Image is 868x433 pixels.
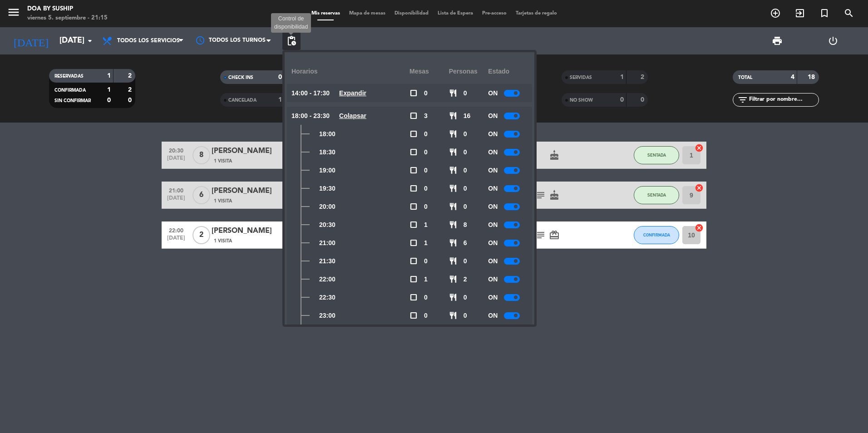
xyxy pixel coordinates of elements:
button: SENTADA [634,186,679,204]
span: NO SHOW [570,98,593,103]
span: check_box_outline_blank [409,221,418,229]
div: LOG OUT [805,27,862,54]
span: check_box_outline_blank [409,311,418,320]
span: 0 [464,256,467,266]
span: 6 [192,186,210,204]
span: check_box_outline_blank [409,275,418,283]
span: 0 [424,310,428,321]
i: power_settings_new [828,35,838,46]
span: 0 [464,310,467,321]
span: 0 [464,183,467,194]
span: 1 Visita [214,197,232,205]
div: [PERSON_NAME] [212,185,289,197]
input: Filtrar por nombre... [748,95,819,105]
i: card_giftcard [549,230,560,241]
i: filter_list [737,94,748,105]
span: 0 [424,88,428,98]
span: 2 [192,226,210,244]
span: SIN CONFIRMAR [54,98,91,103]
span: 20:00 [319,202,335,212]
span: check_box_outline_blank [409,130,418,138]
strong: 2 [128,87,133,93]
span: ON [488,220,498,230]
u: Colapsar [339,112,366,119]
span: 8 [464,220,467,230]
i: menu [7,5,20,19]
span: CANCELADA [228,98,256,103]
span: [DATE] [165,235,187,246]
span: print [772,35,783,46]
span: restaurant [449,239,457,247]
span: 0 [424,256,428,266]
span: Lista de Espera [433,11,478,16]
i: cancel [695,143,704,153]
span: 1 [424,220,428,230]
div: [PERSON_NAME] [212,225,289,237]
i: add_circle_outline [770,8,781,19]
span: 0 [464,202,467,212]
span: restaurant [449,89,457,97]
span: ON [488,183,498,194]
span: 22:00 [165,225,187,235]
span: check_box_outline_blank [409,112,418,120]
i: cancel [695,183,704,192]
span: 0 [424,292,428,303]
strong: 2 [641,74,646,80]
button: menu [7,5,20,22]
span: ON [488,165,498,176]
strong: 0 [620,97,624,103]
span: 21:00 [319,238,335,248]
span: 8 [192,146,210,164]
span: 18:00 [319,129,335,139]
div: Estado [488,59,528,84]
i: cake [549,150,560,161]
span: check_box_outline_blank [409,89,418,97]
span: ON [488,274,498,285]
span: restaurant [449,311,457,320]
span: Mis reservas [307,11,345,16]
i: search [843,8,854,19]
i: exit_to_app [794,8,805,19]
span: restaurant [449,130,457,138]
span: 1 [424,274,428,285]
span: restaurant [449,275,457,283]
span: RESERVADAS [54,74,84,79]
span: ON [488,147,498,157]
span: check_box_outline_blank [409,166,418,174]
span: Todos los servicios [117,38,180,44]
span: 2 [464,274,467,285]
span: 1 Visita [214,157,232,165]
u: Expandir [339,89,366,97]
span: 23:00 [319,310,335,321]
strong: 1 [620,74,624,80]
span: TOTAL [738,75,752,80]
span: ON [488,111,498,121]
div: DOA by SUSHIP [27,5,108,14]
span: restaurant [449,221,457,229]
button: SENTADA [634,146,679,164]
i: arrow_drop_down [84,35,95,46]
i: turned_in_not [819,8,830,19]
span: [DATE] [165,195,187,206]
strong: 1 [107,73,111,79]
span: ON [488,88,498,98]
div: [PERSON_NAME] [212,145,289,157]
span: check_box_outline_blank [409,202,418,211]
span: restaurant [449,257,457,265]
strong: 2 [128,73,133,79]
span: check_box_outline_blank [409,148,418,156]
span: 18:30 [319,147,335,157]
span: ON [488,292,498,303]
span: ON [488,202,498,212]
div: Control de disponibilidad [271,13,311,33]
span: 0 [464,129,467,139]
span: check_box_outline_blank [409,184,418,192]
span: ON [488,256,498,266]
span: CHECK INS [228,75,253,80]
span: 0 [464,292,467,303]
span: Mapa de mesas [345,11,390,16]
span: 1 Visita [214,237,232,245]
i: cake [549,190,560,201]
span: 0 [464,147,467,157]
span: pending_actions [286,35,297,46]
